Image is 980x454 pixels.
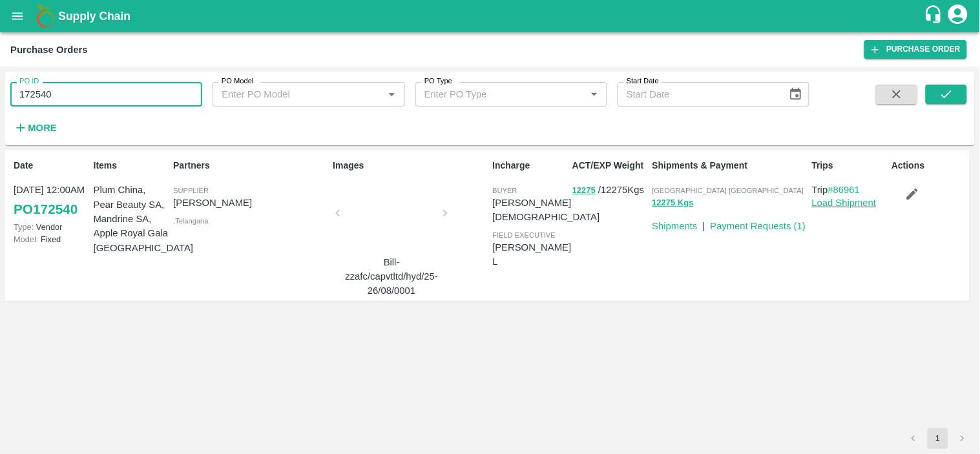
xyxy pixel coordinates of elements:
span: Model: [14,234,38,244]
div: customer-support [924,5,946,28]
strong: More [28,123,57,133]
a: Shipments [652,221,698,231]
nav: pagination navigation [901,428,975,449]
a: PO172540 [14,198,78,221]
input: Start Date [618,82,778,107]
p: Images [333,159,487,172]
p: Trips [812,159,887,172]
a: #86961 [828,185,860,195]
p: Trip [812,183,887,197]
p: Bill-zzafc/capvtltd/hyd/25-26/08/0001 [343,255,440,298]
p: [PERSON_NAME] L [492,240,571,269]
p: / 12275 Kgs [572,183,647,198]
a: Load Shipment [812,198,877,208]
button: Open [383,86,400,103]
p: Vendor [14,221,89,233]
span: Supplier [173,187,209,194]
button: open drawer [3,1,32,31]
span: buyer [492,187,517,194]
p: ACT/EXP Weight [572,159,647,172]
button: page 1 [928,428,948,449]
div: | [698,214,705,233]
p: Date [14,159,89,172]
p: [PERSON_NAME] [173,196,328,210]
input: Enter PO ID [10,82,202,107]
input: Enter PO Type [419,86,565,103]
button: 12275 Kgs [652,196,694,211]
button: Open [586,86,603,103]
p: Items [94,159,169,172]
div: Purchase Orders [10,41,88,58]
p: Partners [173,159,328,172]
span: , Telangana [173,217,208,225]
label: PO ID [19,76,39,87]
button: 12275 [572,183,596,198]
label: PO Model [222,76,254,87]
label: PO Type [424,76,452,87]
a: Supply Chain [58,7,924,25]
p: Plum China, Pear Beauty SA, Mandrine SA, Apple Royal Gala [GEOGRAPHIC_DATA] [94,183,169,254]
button: Choose date [784,82,808,107]
label: Start Date [627,76,659,87]
p: [DATE] 12:00AM [14,183,89,197]
img: logo [32,3,58,29]
div: account of current user [946,3,970,30]
span: field executive [492,231,556,239]
a: Purchase Order [864,40,967,59]
p: Fixed [14,233,89,245]
p: Shipments & Payment [652,159,807,172]
input: Enter PO Model [216,86,362,103]
b: Supply Chain [58,10,130,23]
p: Actions [891,159,966,172]
p: Incharge [492,159,567,172]
span: Type: [14,222,34,232]
p: [PERSON_NAME][DEMOGRAPHIC_DATA] [492,196,599,225]
a: Payment Requests (1) [711,221,806,231]
button: More [10,117,60,139]
span: [GEOGRAPHIC_DATA] [GEOGRAPHIC_DATA] [652,187,804,194]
